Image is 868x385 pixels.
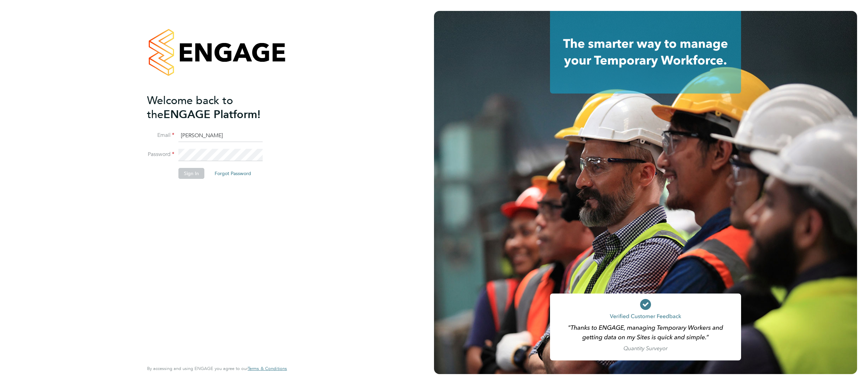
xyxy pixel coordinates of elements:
[209,168,257,179] button: Forgot Password
[147,151,174,158] label: Password
[178,168,204,179] button: Sign In
[147,94,280,122] h2: ENGAGE Platform!
[147,132,174,139] label: Email
[147,94,233,121] span: Welcome back to the
[248,366,287,371] a: Terms & Conditions
[147,366,287,371] span: By accessing and using ENGAGE you agree to our
[178,130,263,142] input: Enter your work email...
